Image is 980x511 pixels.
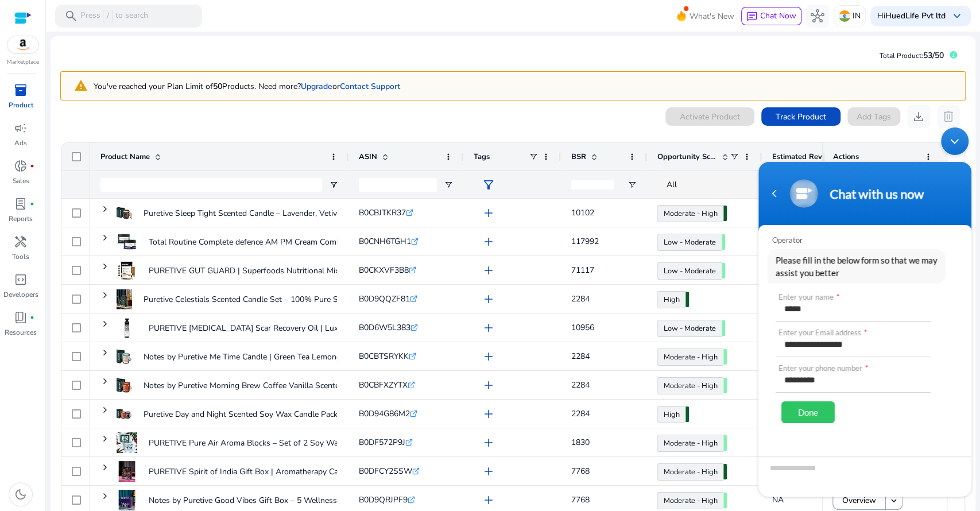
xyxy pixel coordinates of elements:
span: 73.60 [723,206,727,221]
a: Contact Support [340,81,400,92]
p: Ads [14,138,27,148]
span: add [482,321,495,335]
p: Marketplace [7,58,39,67]
span: 53/50 [923,50,944,61]
span: handyman [14,235,28,249]
img: 41+VfWRhXBL._SX38_SY50_CR,0,0,38,50_.jpg [117,346,132,367]
span: 117992 [571,236,599,247]
span: add [482,464,495,478]
span: lab_profile [14,197,28,211]
span: 58.84 [722,263,725,278]
a: Moderate - High [657,435,723,452]
span: 70.44 [723,464,727,479]
span: B0D9QRJPF9 [359,494,408,505]
img: 51VddzI4lCL._SX38_SY50_CR,0,0,38,50_.jpg [117,289,132,309]
span: filter_alt [482,178,495,192]
a: Moderate - High [657,377,723,394]
button: download [907,105,930,128]
button: Track Product [761,107,840,126]
span: 7768 [571,466,590,477]
p: Notes by Puretive Morning Brew Coffee Vanilla Scented Candle... [144,374,376,397]
b: 50 [213,81,222,92]
button: Open Filter Menu [627,180,637,189]
span: Total Product: [880,51,923,60]
span: 2284 [571,408,590,419]
button: Open Filter Menu [444,180,453,189]
span: B0DFCY2SSW [359,466,412,477]
span: Product Name [100,152,150,162]
button: chatChat Now [741,7,801,25]
span: ASIN [359,152,377,162]
span: hub [811,9,824,23]
span: donut_small [14,159,28,173]
span: B0CBJTKR37 [359,207,406,218]
a: High [657,291,685,308]
span: 7768 [571,494,590,505]
p: Sales [13,176,29,186]
p: Reports [9,214,33,224]
span: book_4 [14,311,28,324]
p: Developers [3,289,38,300]
span: fiber_manual_record [30,202,34,206]
span: code_blocks [14,273,28,287]
img: 41DbGy+4-WL._SX38_SY50_CR,0,0,38,50_.jpg [117,203,132,223]
p: Puretive Day and Night Scented Soy Wax Candle Pack – 100% Natural... [144,402,401,426]
span: 71117 [571,265,594,276]
p: Puretive Celestials Scented Candle Set – 100% Pure Soy Wax with... [144,288,389,311]
span: 76.44 [685,292,689,307]
span: keyboard_arrow_down [950,9,964,23]
span: 69.83 [723,435,727,451]
b: HuedLife Pvt ltd [885,10,946,21]
span: Chat Now [760,10,796,21]
span: 10956 [571,322,594,333]
p: Notes by Puretive Me Time Candle | Green Tea Lemongrass Jasmine... [144,345,392,369]
a: Moderate - High [657,463,723,481]
img: amazon.svg [7,36,38,53]
a: Low - Moderate [657,320,722,337]
button: Open Filter Menu [329,180,338,189]
span: 56.48 [722,234,725,250]
span: B0CKXVF3B8 [359,265,409,276]
p: Puretive Sleep Tight Scented Candle – Lavender, Vetiver, [GEOGRAPHIC_DATA]... [144,202,435,225]
span: add [482,235,495,249]
button: hub [806,5,829,28]
p: Product [9,100,33,110]
span: B0CBTSRYKK [359,351,409,362]
img: 41B1gRQVsNL._SS100_.jpg [117,490,137,510]
iframe: SalesIQ Chatwindow [753,122,977,502]
span: add [482,264,495,277]
span: All [667,179,677,190]
mat-icon: warning [65,76,94,96]
span: 2284 [571,351,590,362]
img: 418QWeNuv5L._SS40_.jpg [117,231,137,252]
span: fiber_manual_record [30,315,34,320]
span: dark_mode [14,487,28,501]
span: B0D6W5L383 [359,322,410,333]
a: Low - Moderate [657,262,722,280]
p: Hi [877,12,946,20]
p: PURETIVE [MEDICAL_DATA] Scar Recovery Oil | Luxurious Body Oil... [149,316,399,340]
span: B0D9QQZF81 [359,293,410,304]
span: chat [746,11,758,22]
a: Low - Moderate [657,234,722,251]
span: 10102 [571,207,594,218]
span: or [301,81,340,92]
span: 69.15 [723,493,727,508]
span: add [482,350,495,363]
input: ASIN Filter Input [359,178,437,192]
p: PURETIVE Pure Air Aroma Blocks – Set of 2 Soy Wax Tablets | Lemongrass... [149,431,427,455]
span: download [912,110,925,123]
p: PURETIVE Spirit of India Gift Box | Aromatherapy Candles, Essential... [149,460,399,483]
a: Moderate - High [657,492,723,509]
img: 41hjPOV-w3L._SS40_.jpg [117,260,137,281]
span: 2284 [571,293,590,304]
